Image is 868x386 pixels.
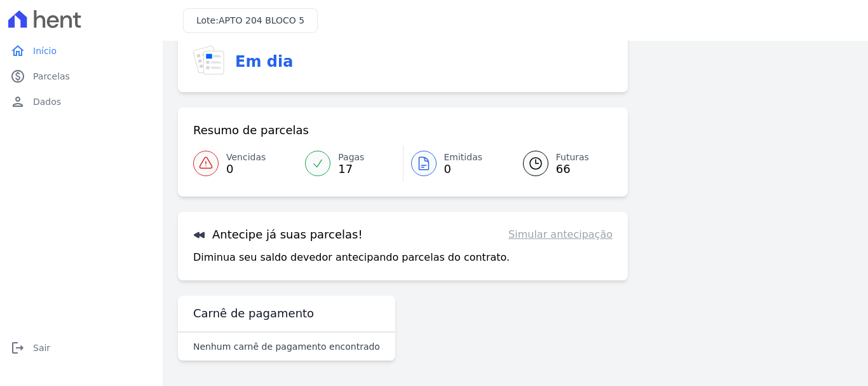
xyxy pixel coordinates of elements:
span: Vencidas [226,151,266,164]
h3: Antecipe já suas parcelas! [193,227,363,242]
i: logout [10,340,25,355]
i: paid [10,69,25,84]
h3: Carnê de pagamento [193,306,314,321]
p: Diminua seu saldo devedor antecipando parcelas do contrato. [193,250,510,265]
span: Emitidas [444,151,483,164]
span: Parcelas [33,70,70,83]
a: Vencidas 0 [193,146,297,181]
a: Simular antecipação [508,227,613,242]
h3: Resumo de parcelas [193,123,309,138]
a: paidParcelas [5,64,158,89]
span: Sair [33,341,50,354]
span: Início [33,45,57,57]
span: 0 [444,164,483,174]
h3: Lote: [196,14,304,27]
span: 66 [556,164,589,174]
span: Pagas [338,151,364,164]
span: Dados [33,95,61,108]
span: Futuras [556,151,589,164]
p: Nenhum carnê de pagamento encontrado [193,340,380,353]
span: APTO 204 BLOCO 5 [219,15,304,25]
span: 17 [338,164,364,174]
a: Futuras 66 [508,146,613,181]
a: logoutSair [5,335,158,361]
i: person [10,94,25,109]
i: home [10,43,25,59]
span: 0 [226,164,266,174]
a: Emitidas 0 [403,146,508,181]
a: personDados [5,89,158,114]
a: homeInício [5,38,158,64]
h3: Em dia [235,50,293,73]
a: Pagas 17 [297,146,402,181]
